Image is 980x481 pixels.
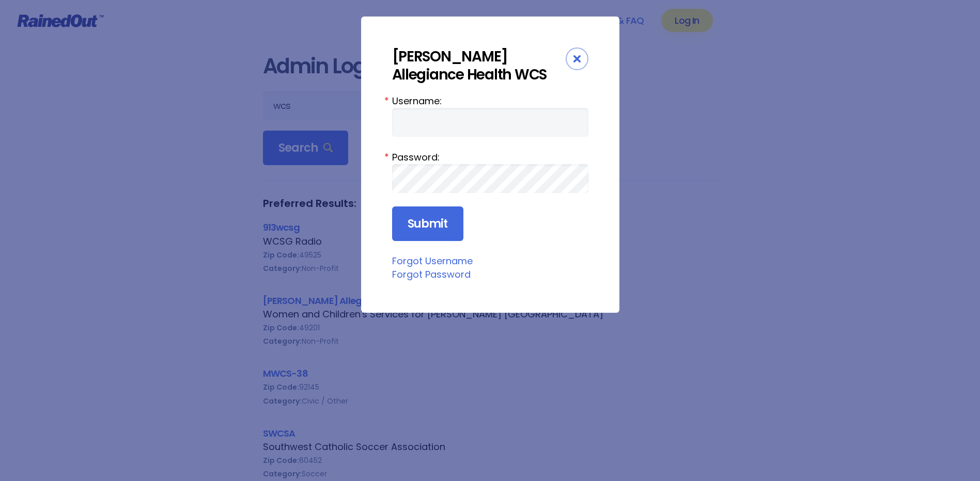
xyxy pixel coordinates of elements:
label: Password: [392,150,588,164]
div: [PERSON_NAME] Allegiance Health WCS [392,47,566,84]
input: Submit [392,206,463,242]
a: Forgot Password [392,268,471,281]
a: Forgot Username [392,254,473,267]
label: Username: [392,94,588,108]
div: Close [566,47,588,70]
